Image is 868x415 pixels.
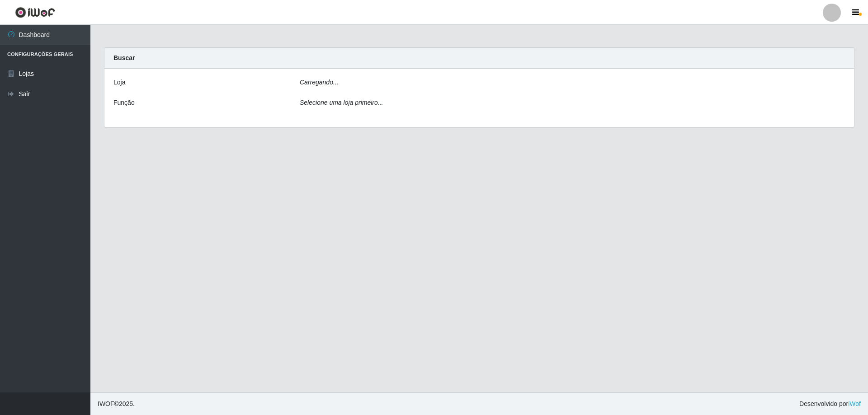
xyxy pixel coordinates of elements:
span: Desenvolvido por [799,399,861,409]
span: IWOF [98,400,114,407]
img: CoreUI Logo [15,7,55,18]
span: © 2025 . [98,399,135,409]
i: Selecione uma loja primeiro... [300,99,383,106]
label: Função [113,98,135,107]
a: iWof [848,400,861,407]
i: Carregando... [300,79,339,86]
label: Loja [113,78,125,87]
strong: Buscar [113,54,135,61]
